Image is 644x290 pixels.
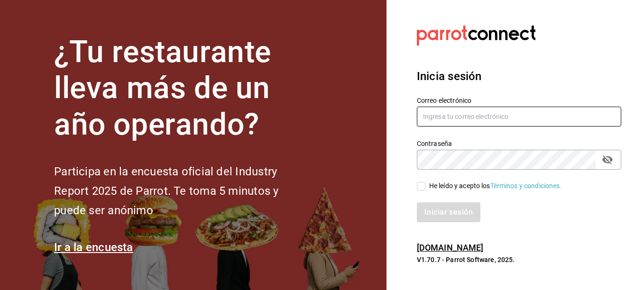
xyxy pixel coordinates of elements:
label: Contraseña [417,140,621,146]
button: passwordField [599,152,616,168]
input: Ingresa tu correo electrónico [417,107,621,127]
h3: Inicia sesión [417,68,621,85]
h1: ¿Tu restaurante lleva más de un año operando? [54,34,310,143]
a: Términos y condiciones. [490,182,562,190]
a: [DOMAIN_NAME] [417,243,484,253]
label: Correo electrónico [417,97,621,103]
p: V1.70.7 - Parrot Software, 2025. [417,255,621,264]
div: He leído y acepto los [429,181,562,191]
h2: Participa en la encuesta oficial del Industry Report 2025 de Parrot. Te toma 5 minutos y puede se... [54,162,310,220]
a: Ir a la encuesta [54,241,133,254]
